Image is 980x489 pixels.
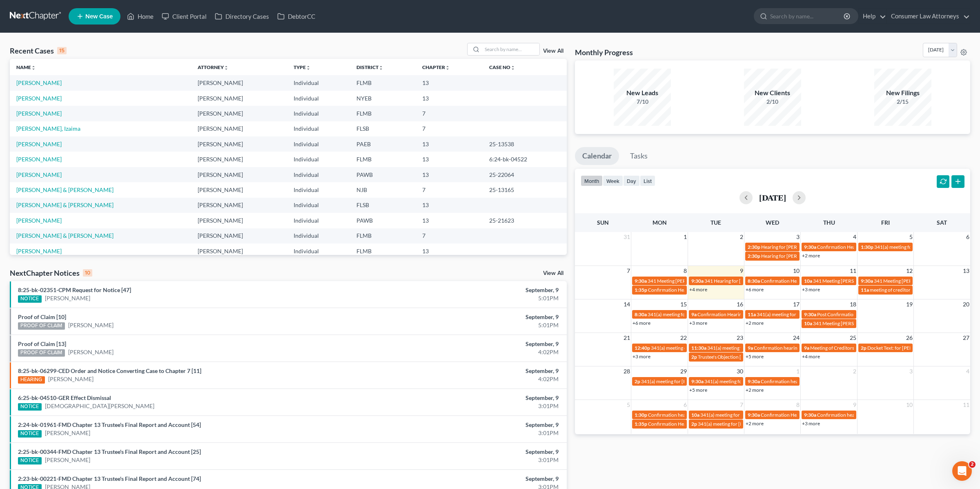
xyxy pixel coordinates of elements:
span: 10 [905,400,913,410]
a: 2:24-bk-01961-FMD Chapter 13 Trustee's Final Report and Account [54] [18,421,201,428]
a: [PERSON_NAME] & [PERSON_NAME] [16,232,114,239]
span: 341(a) meeting for [PERSON_NAME] [704,378,783,384]
span: 2:30p [748,253,760,259]
a: +3 more [633,353,650,359]
span: 3 [909,366,913,376]
div: 3:01PM [384,456,559,464]
div: NOTICE [18,403,42,411]
td: PAWB [350,213,416,228]
a: 2:23-bk-00221-FMD Chapter 13 Trustee's Final Report and Account [74] [18,475,201,482]
td: [PERSON_NAME] [191,136,287,152]
i: unfold_more [445,65,450,70]
span: Hearing for [PERSON_NAME] & [PERSON_NAME] [761,244,868,250]
span: 1:30p [635,412,647,418]
a: Nameunfold_more [16,64,36,70]
a: Proof of Claim [13] [18,340,66,347]
span: New Case [85,13,113,20]
a: View All [543,270,563,276]
td: Individual [287,152,350,167]
div: 15 [57,47,67,54]
div: New Clients [744,88,801,98]
a: Client Portal [158,9,211,24]
span: 341(a) meeting for [PERSON_NAME] [698,421,777,427]
td: 7 [416,182,483,197]
span: Confirmation Hearing [PERSON_NAME] [817,244,903,250]
div: September, 9 [384,340,559,348]
div: 3:01PM [384,429,559,437]
span: Tue [710,219,721,226]
div: 3:01PM [384,402,559,410]
span: 27 [962,333,970,343]
a: [PERSON_NAME] [16,110,62,117]
td: 7 [416,121,483,136]
span: 341(a) meeting for [PERSON_NAME] [641,378,720,384]
div: 2/15 [874,98,931,106]
span: Trustee's Objection [PERSON_NAME] [698,354,778,360]
div: 4:02PM [384,375,559,383]
span: 9 [852,400,857,410]
span: 9a [691,311,697,317]
td: 7 [416,228,483,243]
span: 26 [905,333,913,343]
span: 3 [795,232,800,242]
span: 341(a) meeting for [PERSON_NAME] & [PERSON_NAME] [757,311,879,317]
td: [PERSON_NAME] [191,91,287,106]
td: [PERSON_NAME] [191,243,287,259]
span: 10a [804,278,812,284]
td: 13 [416,152,483,167]
span: 9:30a [748,378,760,384]
input: Search by name... [482,43,539,55]
td: 13 [416,91,483,106]
div: NextChapter Notices [10,268,92,278]
td: [PERSON_NAME] [191,152,287,167]
div: September, 9 [384,475,559,483]
a: [PERSON_NAME] [68,348,114,356]
span: Sat [937,219,947,226]
span: 25 [849,333,857,343]
span: Confirmation hearing for [PERSON_NAME] [761,378,853,384]
span: 2p [861,345,866,351]
span: 28 [623,366,631,376]
span: 11a [748,311,756,317]
div: September, 9 [384,421,559,429]
td: [PERSON_NAME] [191,121,287,136]
a: 2:25-bk-00344-FMD Chapter 13 Trustee's Final Report and Account [25] [18,448,201,455]
span: 11a [861,287,869,293]
a: [PERSON_NAME] & [PERSON_NAME] [16,201,114,208]
i: unfold_more [31,65,36,70]
a: [PERSON_NAME] [45,429,90,437]
span: 9:30a [691,278,704,284]
button: month [581,175,603,186]
span: 2p [635,378,640,384]
span: 9:30a [804,311,816,317]
div: September, 9 [384,286,559,294]
td: [PERSON_NAME] [191,167,287,182]
a: View All [543,48,563,54]
input: Search by name... [770,9,845,24]
span: 13 [962,266,970,276]
a: [PERSON_NAME], Izaima [16,125,80,132]
iframe: Intercom live chat [952,461,972,481]
span: 9:30a [804,244,816,250]
div: 7/10 [614,98,671,106]
a: Consumer Law Attorneys [887,9,970,24]
td: NYEB [350,91,416,106]
a: Typeunfold_more [294,64,311,70]
td: 25-21623 [483,213,566,228]
span: Confirmation Hearing [PERSON_NAME] [761,278,847,284]
a: Home [123,9,158,24]
td: [PERSON_NAME] [191,228,287,243]
span: 4 [852,232,857,242]
td: 7 [416,106,483,121]
span: 15 [679,299,688,309]
span: Confirmation Hearing for [PERSON_NAME] [648,421,742,427]
div: September, 9 [384,448,559,456]
td: Individual [287,121,350,136]
span: 9:30a [635,278,647,284]
td: 25-13165 [483,182,566,197]
a: +2 more [746,387,764,393]
span: 1:30p [861,244,873,250]
a: +2 more [802,252,820,259]
td: 6:24-bk-04522 [483,152,566,167]
span: 341 Hearing for [PERSON_NAME], [GEOGRAPHIC_DATA] [704,278,829,284]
